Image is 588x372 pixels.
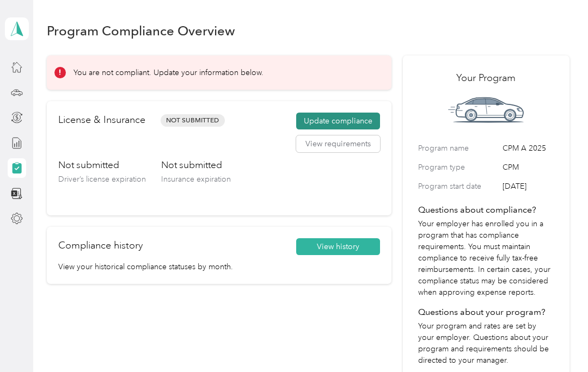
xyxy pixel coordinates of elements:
label: Program name [418,142,499,154]
h3: Not submitted [161,158,231,172]
button: View requirements [296,135,380,153]
h2: Compliance history [58,238,143,253]
button: View history [296,238,380,256]
span: [DATE] [503,181,554,192]
iframe: Everlance-gr Chat Button Frame [527,311,588,372]
h2: Your Program [418,71,554,85]
span: CPM [503,162,554,173]
span: CPM A 2025 [503,142,554,154]
label: Program start date [418,181,499,192]
h1: Program Compliance Overview [47,25,235,36]
p: Your program and rates are set by your employer. Questions about your program and requirements sh... [418,320,554,366]
button: Update compliance [296,113,380,130]
h2: License & Insurance [58,113,145,127]
h3: Not submitted [58,158,146,172]
span: Insurance expiration [161,175,231,184]
p: You are not compliant. Update your information below. [73,67,264,78]
span: Driver’s license expiration [58,175,146,184]
label: Program type [418,162,499,173]
span: Not Submitted [161,114,225,127]
p: Your employer has enrolled you in a program that has compliance requirements. You must maintain c... [418,218,554,298]
h4: Questions about your program? [418,306,554,319]
p: View your historical compliance statuses by month. [58,261,380,272]
h4: Questions about compliance? [418,203,554,216]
